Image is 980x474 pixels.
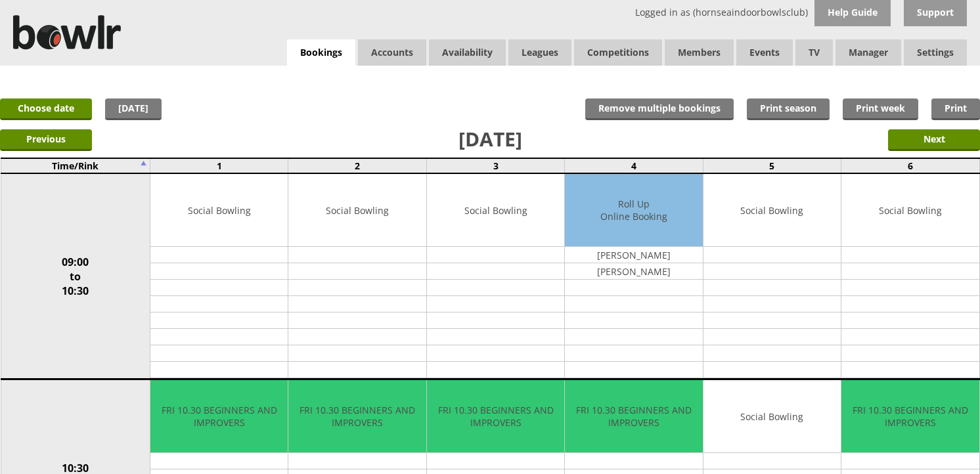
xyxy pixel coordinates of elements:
[426,158,564,173] td: 3
[288,380,426,453] td: FRI 10.30 BEGINNERS AND IMPROVERS
[665,39,734,66] span: Members
[150,380,288,453] td: FRI 10.30 BEGINNERS AND IMPROVERS
[841,380,979,453] td: FRI 10.30 BEGINNERS AND IMPROVERS
[565,174,702,247] td: Roll Up Online Booking
[843,98,918,120] a: Print week
[427,174,564,247] td: Social Bowling
[105,98,162,120] a: [DATE]
[841,174,979,247] td: Social Bowling
[703,158,841,173] td: 5
[288,174,426,247] td: Social Bowling
[574,39,662,66] a: Competitions
[1,158,150,173] td: Time/Rink
[150,158,288,173] td: 1
[565,247,702,263] td: [PERSON_NAME]
[703,380,841,453] td: Social Bowling
[835,39,901,66] span: Manager
[150,174,288,247] td: Social Bowling
[795,39,833,66] span: TV
[904,39,967,66] span: Settings
[931,98,980,120] a: Print
[565,380,702,453] td: FRI 10.30 BEGINNERS AND IMPROVERS
[429,39,506,66] a: Availability
[585,98,734,120] input: Remove multiple bookings
[287,39,355,66] a: Bookings
[736,39,793,66] a: Events
[358,39,426,66] span: Accounts
[508,39,571,66] a: Leagues
[565,263,702,280] td: [PERSON_NAME]
[888,129,980,151] input: Next
[288,158,426,173] td: 2
[841,158,979,173] td: 6
[565,158,703,173] td: 4
[1,173,150,379] td: 09:00 to 10:30
[747,98,830,120] a: Print season
[703,174,841,247] td: Social Bowling
[427,380,564,453] td: FRI 10.30 BEGINNERS AND IMPROVERS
